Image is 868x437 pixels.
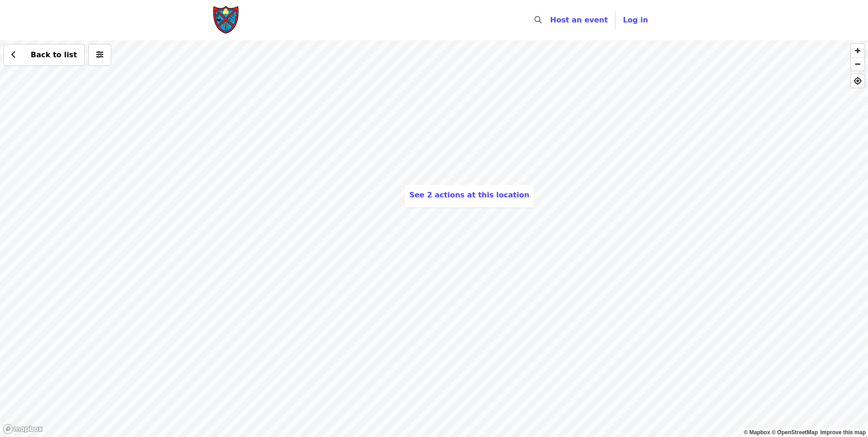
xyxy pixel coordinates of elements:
i: search icon [534,16,542,24]
span: Back to list [31,50,77,59]
i: chevron-left icon [11,50,16,59]
input: Search [547,9,555,31]
span: See 2 actions at this location [409,191,529,199]
button: Log in [615,11,655,29]
button: More filters (0 selected) [88,44,111,66]
a: Map feedback [820,429,866,436]
a: Mapbox [744,429,771,436]
span: Log in [623,16,648,24]
button: Zoom Out [851,57,864,71]
button: Find My Location [851,74,864,87]
button: Zoom In [851,44,864,57]
button: Back to list [4,44,85,66]
img: Society of St. Andrew - Home [213,5,240,35]
i: sliders-h icon [96,50,103,59]
button: See 2 actions at this location [409,190,529,201]
a: Host an event [550,16,608,24]
a: OpenStreetMap [771,429,818,436]
a: Mapbox logo [3,424,43,434]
